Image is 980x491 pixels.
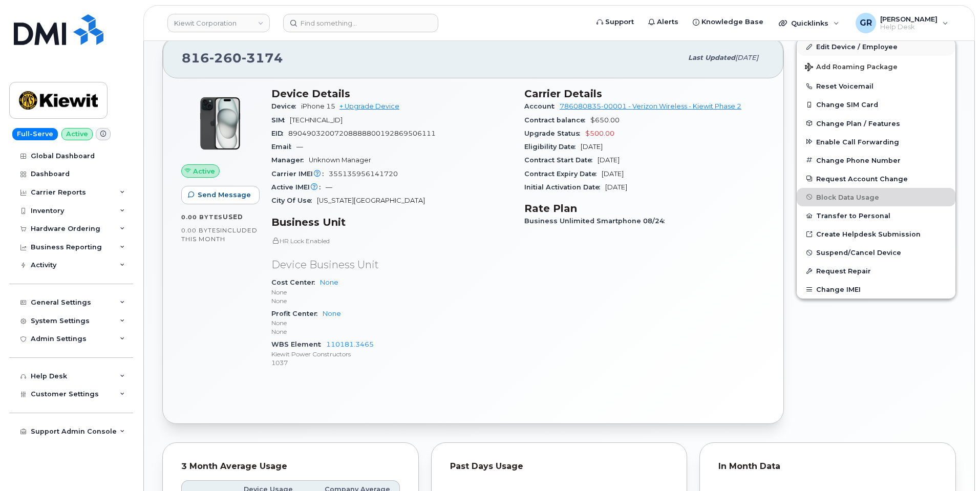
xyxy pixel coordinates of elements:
[848,13,955,33] div: Gabriel Rains
[860,17,872,29] span: GR
[524,88,765,100] h3: Carrier Details
[271,340,326,348] span: WBS Element
[581,143,603,151] span: [DATE]
[605,183,627,191] span: [DATE]
[880,15,938,23] span: [PERSON_NAME]
[209,50,242,66] span: 260
[271,116,290,124] span: SIM
[589,12,641,32] a: Support
[641,12,686,32] a: Alerts
[271,288,512,296] p: None
[935,446,972,483] iframe: Messenger Launcher
[242,50,283,66] span: 3174
[181,227,220,234] span: 0.00 Bytes
[797,262,955,280] button: Request Repair
[524,130,585,137] span: Upgrade Status
[271,216,512,228] h3: Business Unit
[524,156,598,164] span: Contract Start Date
[735,54,758,61] span: [DATE]
[271,350,512,358] p: Kiewit Power Constructors
[317,197,425,204] span: [US_STATE][GEOGRAPHIC_DATA]
[701,17,763,27] span: Knowledge Base
[198,190,251,200] span: Send Message
[189,93,251,154] img: iPhone_15_Black.png
[181,186,260,204] button: Send Message
[797,243,955,262] button: Suspend/Cancel Device
[271,327,512,336] p: None
[193,166,215,176] span: Active
[797,37,955,56] a: Edit Device / Employee
[288,130,436,137] span: 89049032007208888800192869506111
[323,310,341,317] a: None
[816,138,899,145] span: Enable Call Forwarding
[797,151,955,169] button: Change Phone Number
[816,249,901,257] span: Suspend/Cancel Device
[326,340,374,348] a: 110181.3465
[167,14,270,32] a: Kiewit Corporation
[585,130,614,137] span: $500.00
[797,225,955,243] a: Create Helpdesk Submission
[797,95,955,114] button: Change SIM Card
[718,461,937,472] div: In Month Data
[524,102,560,110] span: Account
[301,102,335,110] span: iPhone 15
[271,258,512,272] p: Device Business Unit
[271,102,301,110] span: Device
[880,23,938,31] span: Help Desk
[296,143,303,151] span: —
[560,102,741,110] a: 786080835-00001 - Verizon Wireless - Kiewit Phase 2
[524,202,765,215] h3: Rate Plan
[309,156,371,164] span: Unknown Manager
[797,133,955,151] button: Enable Call Forwarding
[290,116,343,124] span: [TECHNICAL_ID]
[339,102,399,110] a: + Upgrade Device
[797,56,955,77] button: Add Roaming Package
[524,116,590,124] span: Contract balance
[283,14,438,32] input: Find something...
[271,318,512,327] p: None
[271,310,323,317] span: Profit Center
[271,143,296,151] span: Email
[271,358,512,367] p: 1037
[772,13,846,33] div: Quicklinks
[797,188,955,206] button: Block Data Usage
[271,296,512,305] p: None
[797,280,955,298] button: Change IMEI
[223,213,243,221] span: used
[524,217,670,225] span: Business Unlimited Smartphone 08/24
[686,12,771,32] a: Knowledge Base
[791,19,828,27] span: Quicklinks
[524,170,602,178] span: Contract Expiry Date
[602,170,624,178] span: [DATE]
[797,114,955,133] button: Change Plan / Features
[450,461,669,472] div: Past Days Usage
[797,206,955,225] button: Transfer to Personal
[524,143,581,151] span: Eligibility Date
[271,88,512,100] h3: Device Details
[271,130,288,137] span: EID
[590,116,620,124] span: $650.00
[271,183,326,191] span: Active IMEI
[271,170,329,178] span: Carrier IMEI
[181,214,223,221] span: 0.00 Bytes
[797,169,955,188] button: Request Account Change
[524,183,605,191] span: Initial Activation Date
[326,183,332,191] span: —
[688,54,735,61] span: Last updated
[605,17,634,27] span: Support
[598,156,620,164] span: [DATE]
[320,279,338,286] a: None
[271,197,317,204] span: City Of Use
[181,461,400,472] div: 3 Month Average Usage
[329,170,398,178] span: 355135956141720
[271,156,309,164] span: Manager
[271,279,320,286] span: Cost Center
[797,77,955,95] button: Reset Voicemail
[271,237,512,245] p: HR Lock Enabled
[816,119,900,127] span: Change Plan / Features
[182,50,283,66] span: 816
[805,63,898,73] span: Add Roaming Package
[657,17,678,27] span: Alerts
